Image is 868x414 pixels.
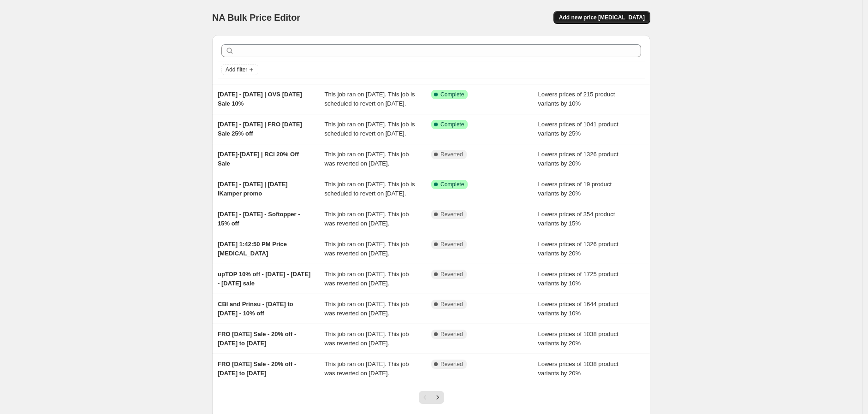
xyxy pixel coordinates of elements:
span: Lowers prices of 19 product variants by 20% [538,181,612,197]
span: [DATE] - [DATE] | OVS [DATE] Sale 10% [218,91,302,107]
span: Reverted [440,331,463,338]
span: Reverted [440,271,463,278]
span: Lowers prices of 1041 product variants by 25% [538,121,618,137]
span: Lowers prices of 215 product variants by 10% [538,91,615,107]
button: Add filter [221,64,258,75]
span: This job ran on [DATE]. This job was reverted on [DATE]. [325,241,409,257]
span: Lowers prices of 1326 product variants by 20% [538,151,618,167]
span: Lowers prices of 1038 product variants by 20% [538,331,618,347]
span: Complete [440,91,464,98]
span: Complete [440,181,464,188]
span: This job ran on [DATE]. This job was reverted on [DATE]. [325,271,409,287]
span: This job ran on [DATE]. This job was reverted on [DATE]. [325,211,409,227]
button: Add new price [MEDICAL_DATA] [553,11,650,24]
span: Reverted [440,241,463,248]
span: This job ran on [DATE]. This job was reverted on [DATE]. [325,331,409,347]
span: NA Bulk Price Editor [212,12,300,23]
span: CBI and Prinsu - [DATE] to [DATE] - 10% off [218,301,293,317]
button: Next [431,391,444,404]
span: This job ran on [DATE]. This job is scheduled to revert on [DATE]. [325,91,415,107]
span: Lowers prices of 1644 product variants by 10% [538,301,618,317]
span: [DATE]-[DATE] | RCI 20% Off Sale [218,151,299,167]
span: This job ran on [DATE]. This job is scheduled to revert on [DATE]. [325,121,415,137]
span: Lowers prices of 354 product variants by 15% [538,211,615,227]
span: Lowers prices of 1725 product variants by 10% [538,271,618,287]
span: This job ran on [DATE]. This job was reverted on [DATE]. [325,361,409,377]
span: [DATE] - [DATE] | [DATE] iKamper promo [218,181,288,197]
span: Lowers prices of 1038 product variants by 20% [538,361,618,377]
span: upTOP 10% off - [DATE] - [DATE] - [DATE] sale [218,271,310,287]
span: Reverted [440,361,463,368]
span: Reverted [440,211,463,218]
span: FRO [DATE] Sale - 20% off - [DATE] to [DATE] [218,361,296,377]
span: Add filter [226,66,247,73]
span: This job ran on [DATE]. This job was reverted on [DATE]. [325,151,409,167]
span: FRO [DATE] Sale - 20% off - [DATE] to [DATE] [218,331,296,347]
span: [DATE] - [DATE] | FRO [DATE] Sale 25% off [218,121,302,137]
span: Reverted [440,151,463,158]
span: Lowers prices of 1326 product variants by 20% [538,241,618,257]
span: [DATE] 1:42:50 PM Price [MEDICAL_DATA] [218,241,287,257]
span: This job ran on [DATE]. This job was reverted on [DATE]. [325,301,409,317]
span: Reverted [440,301,463,308]
span: Complete [440,121,464,128]
span: Add new price [MEDICAL_DATA] [559,14,645,21]
span: [DATE] - [DATE] - Softopper - 15% off [218,211,300,227]
span: This job ran on [DATE]. This job is scheduled to revert on [DATE]. [325,181,415,197]
nav: Pagination [419,391,444,404]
